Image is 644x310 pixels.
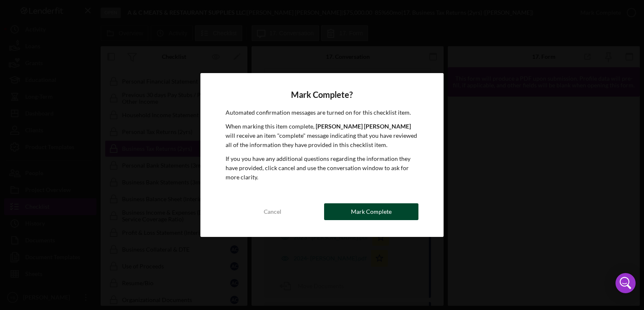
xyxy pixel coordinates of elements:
div: Open Intercom Messenger [615,273,636,293]
button: Cancel [226,203,320,220]
div: Cancel [264,203,281,220]
b: [PERSON_NAME] [PERSON_NAME] [316,123,411,130]
p: If you you have any additional questions regarding the information they have provided, click canc... [226,154,419,182]
p: Automated confirmation messages are turned on for this checklist item. [226,108,419,117]
button: Mark Complete [324,203,418,220]
div: Mark Complete [351,203,392,220]
h4: Mark Complete? [226,90,419,100]
p: When marking this item complete, will receive an item "complete" message indicating that you have... [226,122,419,150]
